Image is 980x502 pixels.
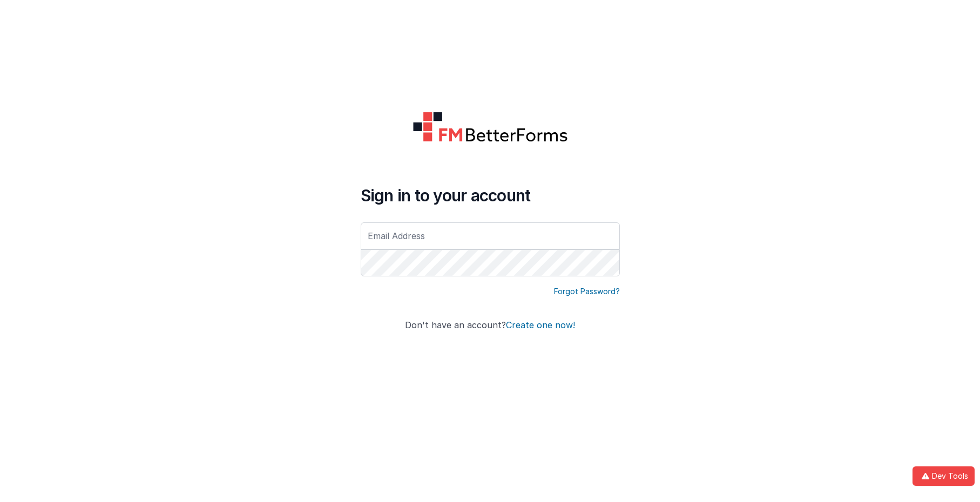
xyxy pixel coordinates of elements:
[554,286,620,297] a: Forgot Password?
[506,321,575,330] button: Create one now!
[913,466,975,486] button: Dev Tools
[361,186,620,205] h4: Sign in to your account
[361,222,620,249] input: Email Address
[361,321,620,330] h4: Don't have an account?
